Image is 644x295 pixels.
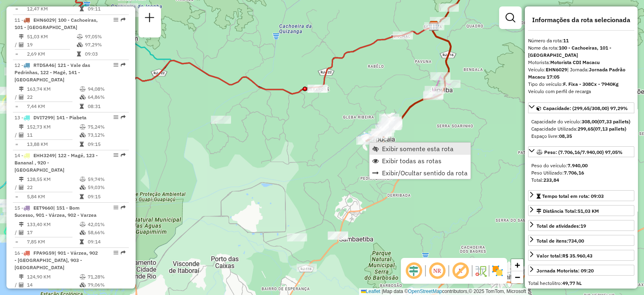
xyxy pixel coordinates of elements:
span: Tempo total em rota: 09:03 [542,193,604,199]
a: Total de itens:734,00 [528,235,634,246]
div: Map data © contributors,© 2025 TomTom, Microsoft [359,288,528,295]
em: Opções [114,115,118,120]
td: 7,44 KM [27,102,79,110]
td: / [14,131,19,139]
div: Total hectolitro: [528,280,634,287]
td: / [14,229,19,237]
i: % de utilização da cubagem [80,283,86,287]
i: % de utilização da cubagem [77,42,83,47]
div: Nome da rota: [528,44,634,59]
div: Veículo com perfil de recarga [528,88,634,95]
i: Total de Atividades [19,42,24,47]
td: = [14,140,19,148]
i: Total de Atividades [19,95,24,100]
span: Capacidade: (299,65/308,00) 97,29% [543,105,628,111]
em: Rota exportada [121,250,126,255]
i: Total de Atividades [19,185,24,190]
span: − [515,272,520,282]
td: = [14,50,19,58]
strong: R$ 35.960,43 [562,253,592,259]
i: Distância Total [19,222,24,227]
i: % de utilização do peso [80,222,86,227]
td: 09:03 [85,50,125,58]
td: 133,40 KM [27,220,79,229]
span: Exibir todas as rotas [382,158,442,164]
span: Exibir/Ocultar sentido da rota [382,170,468,176]
a: Zoom out [511,271,523,283]
strong: F. Fixa - 308Cx - 7940Kg [563,81,619,87]
a: OpenStreetMap [408,289,442,294]
a: Valor total:R$ 35.960,43 [528,250,634,261]
i: Distância Total [19,274,24,279]
i: % de utilização do peso [80,274,86,279]
td: 163,74 KM [27,85,79,93]
div: Atividade não roteirizada - ERCILIA GUIMARAES BORGES DA MOTTA [308,85,328,93]
span: Ocultar NR [427,261,447,280]
a: Capacidade: (299,65/308,00) 97,29% [528,102,634,113]
td: 09:14 [87,238,126,246]
div: Espaço livre: [531,133,631,140]
div: Peso: (7.706,16/7.940,00) 97,05% [528,159,634,187]
strong: 49,77 hL [562,280,582,286]
strong: 08,35 [559,133,572,139]
td: 7,85 KM [27,238,79,246]
span: | 122 - Magé, 123 - Bananal , 920 - [GEOGRAPHIC_DATA] [14,152,98,173]
h4: Informações da rota selecionada [528,16,634,24]
em: Rota exportada [121,17,126,22]
i: Distância Total [19,34,24,39]
td: / [14,281,19,289]
div: Atividade não roteirizada - CANTINHO GELADO [287,233,307,241]
td: 09:15 [87,193,126,201]
strong: 7.940,00 [568,162,588,168]
span: | Jornada: [528,66,625,80]
strong: 7.706,16 [564,170,584,176]
span: Total de atividades: [537,223,586,229]
div: Distância Total: [537,208,599,215]
td: 11 [27,131,79,139]
td: = [14,238,19,246]
span: Ocultar deslocamento [404,261,423,280]
span: Peso: (7.706,16/7.940,00) 97,05% [544,149,623,155]
td: 97,29% [85,41,125,49]
td: / [14,93,19,101]
div: Peso Utilizado: [531,169,631,177]
div: Total de itens: [537,237,584,245]
i: Distância Total [19,125,24,129]
td: = [14,193,19,201]
i: % de utilização do peso [80,87,86,91]
td: = [14,102,19,110]
td: 58,66% [87,229,126,237]
div: Motorista: [528,59,634,66]
i: % de utilização da cubagem [80,185,86,190]
td: 14 [27,281,79,289]
strong: EHN6029 [546,66,567,73]
span: FPA9G59 [33,250,54,256]
div: Atividade não roteirizada - JOYCE MARIA [297,264,317,272]
a: Zoom in [511,259,523,271]
i: Tempo total em rota [80,239,84,244]
span: | 121 - Vale das Pedrinhas, 122 - Magé, 141 - [GEOGRAPHIC_DATA] [14,62,90,83]
a: Nova sessão e pesquisa [142,10,158,28]
span: EET9660 [33,205,53,211]
span: 14 - [14,152,98,173]
span: | 100 - Cachoeiras, 101 - [GEOGRAPHIC_DATA] [14,17,98,30]
span: Peso do veículo: [531,162,588,168]
span: | [382,289,383,294]
span: | 141 - Piabeta [53,114,87,120]
img: CDI Macacu [429,21,439,31]
td: 09:15 [87,140,126,148]
strong: 734,00 [568,238,584,244]
span: 11 - [14,17,98,30]
td: 22 [27,93,79,101]
span: | 151 - Bom Sucesso, 901 - Várzea, 902 - Varzea [14,205,97,218]
td: 2,69 KM [27,50,76,58]
i: Total de Atividades [19,283,24,287]
a: Leaflet [361,289,380,294]
li: Exibir todas as rotas [369,155,471,167]
td: 94,08% [87,85,126,93]
div: Atividade não roteirizada - SAMARA MARIA [328,231,348,239]
strong: 308,00 [582,118,597,125]
td: 22 [27,183,79,191]
td: 42,01% [87,220,126,229]
div: Jornada Motorista: 09:20 [537,267,594,274]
